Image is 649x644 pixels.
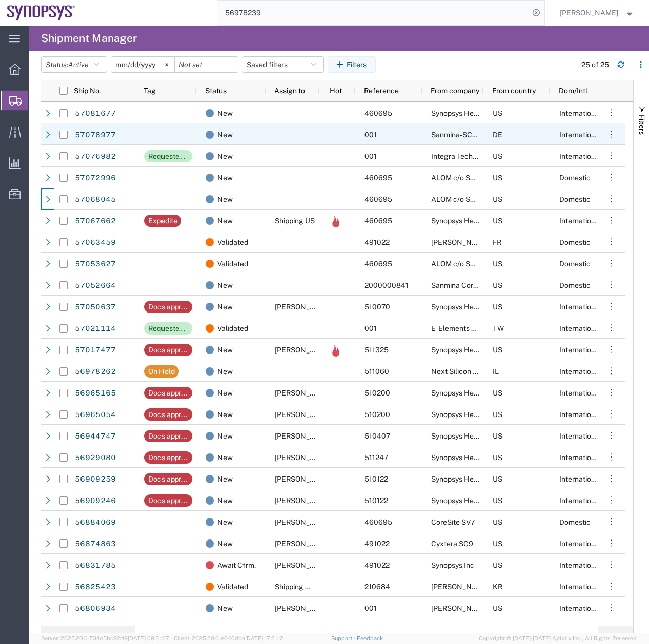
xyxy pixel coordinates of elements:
[275,217,315,225] span: Shipping US
[364,87,399,95] span: Reference
[74,192,116,208] a: 57068045
[7,5,76,20] img: logo
[493,152,502,160] span: US
[217,232,248,253] span: Validated
[74,450,116,466] a: 56929080
[74,256,116,273] a: 57053627
[74,106,116,122] a: 57081677
[330,87,342,95] span: Hot
[217,447,233,468] span: New
[148,322,188,335] div: Requested add'l. details
[74,127,116,143] a: 57078977
[217,361,233,382] span: New
[217,146,233,167] span: New
[364,109,392,117] span: 460695
[175,57,238,72] input: Not set
[431,238,490,246] span: Xavier Mathes
[148,473,188,485] div: Docs approval needed
[74,149,116,165] a: 57076982
[275,496,333,505] span: Kaelen O'Connor
[74,170,116,186] a: 57072996
[364,217,392,225] span: 460695
[41,26,137,51] h4: Shipment Manager
[493,475,502,483] span: US
[431,303,530,311] span: Synopsys Headquarters USSV
[431,152,501,160] span: Integra Technologies
[431,324,539,333] span: E-Elements Technology CO., LTD
[493,496,502,505] span: US
[74,235,116,251] a: 57063459
[493,174,502,182] span: US
[275,583,324,591] span: Shipping APAC
[74,87,101,95] span: Ship No.
[275,389,333,397] span: Kaelen O'Connor
[431,496,530,505] span: Synopsys Headquarters USSV
[493,583,502,591] span: KR
[74,385,116,402] a: 56965165
[144,87,156,95] span: Tag
[74,471,116,488] a: 56909259
[559,152,601,160] span: International
[431,174,503,182] span: ALOM c/o SYNOPSYS
[493,260,502,268] span: US
[638,115,646,135] span: Filters
[431,432,530,440] span: Synopsys Headquarters USSV
[74,514,116,531] a: 56884069
[217,210,233,232] span: New
[364,496,388,505] span: 510122
[148,387,188,399] div: Docs approval needed
[274,87,305,95] span: Assign to
[217,425,233,447] span: New
[74,579,116,595] a: 56825423
[559,346,601,354] span: International
[74,428,116,445] a: 56944747
[493,432,502,440] span: US
[431,453,530,462] span: Synopsys Headquarters USSV
[74,342,116,359] a: 57017477
[559,496,601,505] span: International
[431,604,506,612] span: Javad EMS
[493,324,504,333] span: TW
[148,408,188,421] div: Docs approval needed
[364,195,392,203] span: 460695
[559,238,591,246] span: Domestic
[559,539,601,548] span: International
[559,518,591,526] span: Domestic
[559,109,601,117] span: International
[217,404,233,425] span: New
[559,174,591,182] span: Domestic
[493,389,502,397] span: US
[431,346,530,354] span: Synopsys Headquarters USSV
[275,604,333,612] span: Rafael Chacon
[364,346,389,354] span: 511325
[559,453,601,462] span: International
[74,493,116,509] a: 56909246
[275,475,333,483] span: Kaelen O'Connor
[493,281,502,289] span: US
[559,195,591,203] span: Domestic
[205,87,227,95] span: Status
[275,518,333,526] span: Zach Anderson
[492,87,536,95] span: From country
[559,324,601,333] span: International
[493,131,502,139] span: DE
[331,635,357,641] a: Support
[431,367,485,376] span: Next Silicon LTD
[217,382,233,404] span: New
[493,539,502,548] span: US
[217,533,233,554] span: New
[559,367,601,376] span: International
[148,150,188,162] div: Requested add'l. details
[364,303,390,311] span: 510070
[364,539,390,548] span: 491022
[275,432,333,440] span: Kaelen O'Connor
[431,561,474,569] span: Synopsys Inc
[559,475,601,483] span: International
[364,324,377,333] span: 001
[431,583,544,591] span: Yuhan Hoesa Synopsys Korea
[357,635,383,641] a: Feedback
[217,167,233,189] span: New
[431,518,475,526] span: CoreSite SV7
[560,7,618,18] span: Zach Anderson
[493,195,502,203] span: US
